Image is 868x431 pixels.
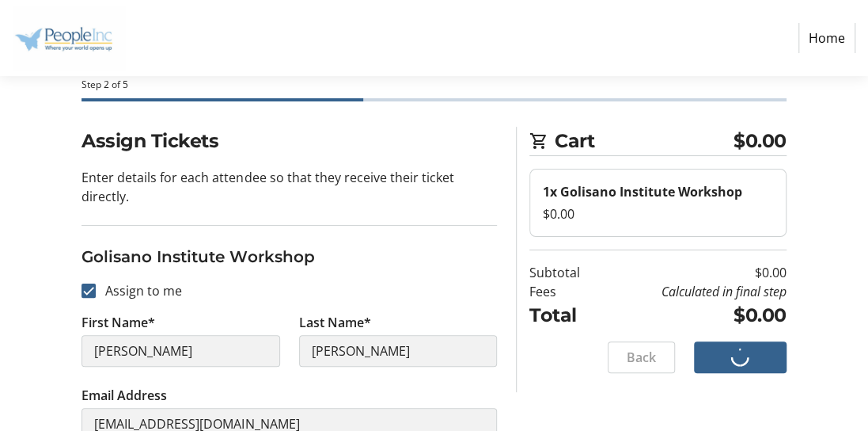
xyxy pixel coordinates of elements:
[13,6,125,70] img: People Inc.'s Logo
[733,127,787,155] span: $0.00
[81,168,497,206] p: Enter details for each attendee so that they receive their ticket directly.
[798,23,855,53] a: Home
[543,204,773,223] div: $0.00
[81,245,497,269] h3: Golisano Institute Workshop
[96,281,182,300] label: Assign to me
[81,127,497,155] h2: Assign Tickets
[543,183,742,200] strong: 1x Golisano Institute Workshop
[529,263,604,282] td: Subtotal
[81,313,155,332] label: First Name*
[555,127,733,155] span: Cart
[604,282,787,301] td: Calculated in final step
[529,301,604,330] td: Total
[604,263,787,282] td: $0.00
[81,386,167,405] label: Email Address
[529,282,604,301] td: Fees
[81,78,786,92] div: Step 2 of 5
[299,313,371,332] label: Last Name*
[604,301,787,330] td: $0.00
